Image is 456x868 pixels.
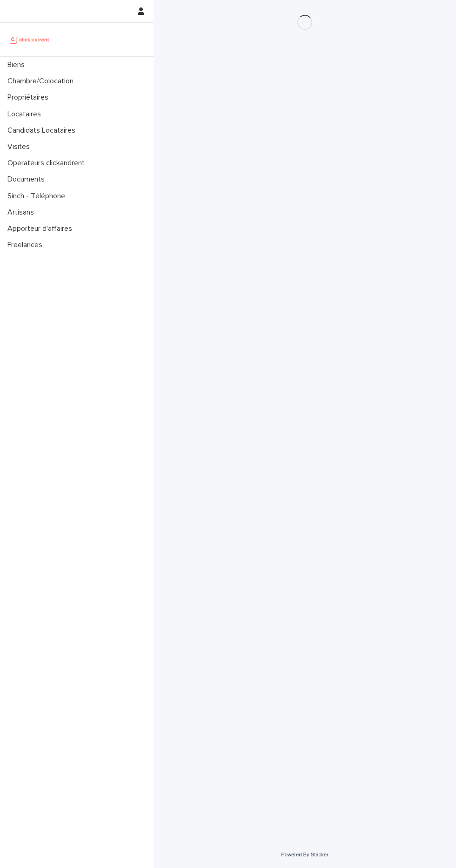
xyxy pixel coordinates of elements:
[281,852,328,857] a: Powered By Stacker
[4,175,52,184] p: Documents
[4,142,37,151] p: Visites
[4,241,50,249] p: Freelances
[4,93,56,102] p: Propriétaires
[4,110,48,119] p: Locataires
[7,30,53,49] img: UCB0brd3T0yccxBKYDjQ
[4,77,81,86] p: Chambre/Colocation
[4,126,83,135] p: Candidats Locataires
[4,159,92,168] p: Operateurs clickandrent
[4,192,73,201] p: Sinch - Téléphone
[4,61,32,69] p: Biens
[4,208,41,217] p: Artisans
[4,224,80,233] p: Apporteur d'affaires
